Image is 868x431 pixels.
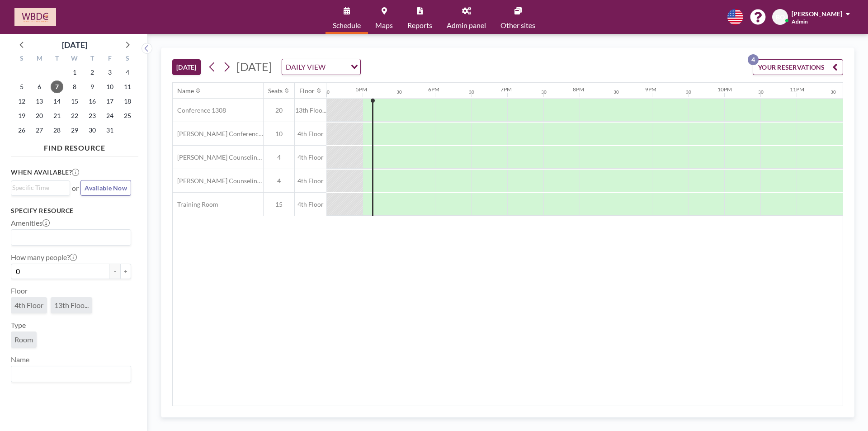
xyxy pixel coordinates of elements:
[447,22,486,29] span: Admin panel
[172,59,201,75] button: [DATE]
[295,106,326,114] span: 13th Floo...
[573,86,584,93] div: 8PM
[72,184,79,193] span: or
[11,140,138,152] h4: FIND RESOURCE
[54,301,89,309] span: 13th Floo...
[121,109,134,122] span: Saturday, October 25, 2025
[14,8,56,26] img: organization-logo
[118,53,136,65] div: S
[104,66,116,79] span: Friday, October 3, 2025
[121,66,134,79] span: Saturday, October 4, 2025
[268,87,283,95] div: Seats
[83,53,101,65] div: T
[86,81,99,93] span: Thursday, October 9, 2025
[68,124,81,137] span: Wednesday, October 29, 2025
[15,95,28,108] span: Sunday, October 12, 2025
[104,109,116,122] span: Friday, October 24, 2025
[469,89,474,95] div: 30
[51,95,63,108] span: Tuesday, October 14, 2025
[12,368,126,380] input: Search for option
[33,109,46,122] span: Monday, October 20, 2025
[264,130,294,138] span: 10
[51,109,63,122] span: Tuesday, October 21, 2025
[541,89,547,95] div: 30
[264,153,294,161] span: 4
[792,18,808,25] span: Admin
[264,200,294,208] span: 15
[85,184,127,192] span: Available Now
[776,13,785,21] span: BO
[104,124,116,137] span: Friday, October 31, 2025
[173,130,263,138] span: [PERSON_NAME] Conference Room
[11,286,28,295] label: Floor
[120,264,131,279] button: +
[11,321,26,330] label: Type
[15,81,28,93] span: Sunday, October 5, 2025
[295,153,326,161] span: 4th Floor
[295,200,326,208] span: 4th Floor
[14,301,43,309] span: 4th Floor
[11,230,131,245] div: Search for option
[33,81,46,93] span: Monday, October 6, 2025
[86,109,99,122] span: Thursday, October 23, 2025
[121,95,134,108] span: Saturday, October 18, 2025
[11,355,29,364] label: Name
[66,53,84,65] div: W
[428,86,439,93] div: 6PM
[173,106,226,114] span: Conference 1308
[11,218,50,227] label: Amenities
[11,253,77,262] label: How many people?
[51,81,63,93] span: Tuesday, October 7, 2025
[173,200,218,208] span: Training Room
[613,89,619,95] div: 30
[830,89,836,95] div: 30
[356,86,367,93] div: 5PM
[324,89,330,95] div: 30
[753,59,843,75] button: YOUR RESERVATIONS4
[104,81,116,93] span: Friday, October 10, 2025
[15,109,28,122] span: Sunday, October 19, 2025
[264,177,294,185] span: 4
[86,124,99,137] span: Thursday, October 30, 2025
[748,54,759,65] p: 4
[11,366,131,382] div: Search for option
[121,81,134,93] span: Saturday, October 11, 2025
[68,66,81,79] span: Wednesday, October 1, 2025
[11,181,70,194] div: Search for option
[13,53,31,65] div: S
[299,87,315,95] div: Floor
[686,89,691,95] div: 30
[375,22,393,29] span: Maps
[11,207,131,215] h3: Specify resource
[12,183,65,193] input: Search for option
[284,61,327,73] span: DAILY VIEW
[792,10,842,18] span: [PERSON_NAME]
[68,81,81,93] span: Wednesday, October 8, 2025
[86,66,99,79] span: Thursday, October 2, 2025
[236,60,272,73] span: [DATE]
[104,95,116,108] span: Friday, October 17, 2025
[86,95,99,108] span: Thursday, October 16, 2025
[33,95,46,108] span: Monday, October 13, 2025
[282,59,360,75] div: Search for option
[15,124,28,137] span: Sunday, October 26, 2025
[101,53,118,65] div: F
[173,153,263,161] span: [PERSON_NAME] Counseling Room
[645,86,656,93] div: 9PM
[295,177,326,185] span: 4th Floor
[396,89,402,95] div: 30
[717,86,732,93] div: 10PM
[12,232,126,243] input: Search for option
[48,53,66,65] div: T
[500,86,512,93] div: 7PM
[333,22,361,29] span: Schedule
[328,61,345,73] input: Search for option
[33,124,46,137] span: Monday, October 27, 2025
[68,95,81,108] span: Wednesday, October 15, 2025
[500,22,535,29] span: Other sites
[51,124,63,137] span: Tuesday, October 28, 2025
[407,22,432,29] span: Reports
[173,177,263,185] span: [PERSON_NAME] Counseling Room
[109,264,120,279] button: -
[790,86,804,93] div: 11PM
